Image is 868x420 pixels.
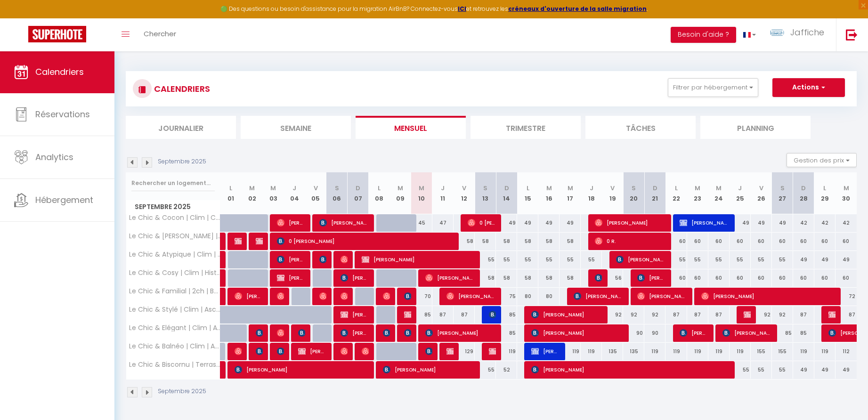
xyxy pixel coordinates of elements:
[836,343,857,360] div: 112
[128,361,222,368] span: Le Chic & Biscornu | Terrasse | Clim
[504,184,509,193] abbr: D
[623,172,644,214] th: 20
[220,172,242,214] th: 01
[128,233,222,240] span: Le Chic & [PERSON_NAME] | Clim | Historique
[708,172,730,214] th: 24
[616,250,665,268] span: [PERSON_NAME]
[425,342,432,360] span: [PERSON_NAME]
[256,232,263,250] span: [PERSON_NAME]
[751,361,772,379] div: 55
[471,116,581,139] li: Trimestre
[836,233,857,250] div: 60
[496,343,517,360] div: 119
[432,214,454,232] div: 47
[602,172,623,214] th: 19
[585,116,696,139] li: Tâches
[560,269,581,287] div: 58
[383,324,390,342] span: [PERSON_NAME]
[772,306,793,323] div: 92
[341,324,369,342] span: [PERSON_NAME]
[356,184,360,193] abbr: D
[158,157,206,166] p: Septembre 2025
[687,306,708,323] div: 87
[560,214,581,232] div: 49
[823,184,826,193] abbr: L
[538,172,560,214] th: 16
[356,116,466,139] li: Mensuel
[496,233,517,250] div: 58
[517,269,538,287] div: 58
[687,343,708,360] div: 119
[814,251,836,268] div: 49
[772,172,793,214] th: 27
[671,27,736,43] button: Besoin d'aide ?
[680,324,708,342] span: [PERSON_NAME]
[314,184,318,193] abbr: V
[581,172,602,214] th: 18
[780,184,785,193] abbr: S
[362,342,369,360] span: [PERSON_NAME]
[560,343,581,360] div: 119
[531,342,560,360] span: [PERSON_NAME]
[126,116,236,139] li: Journalier
[284,172,305,214] th: 04
[772,233,793,250] div: 60
[687,172,708,214] th: 23
[483,184,487,193] abbr: S
[341,250,348,268] span: [PERSON_NAME]
[397,184,403,193] abbr: M
[644,306,665,323] div: 92
[801,184,806,193] abbr: D
[475,251,496,268] div: 55
[751,233,772,250] div: 60
[538,251,560,268] div: 55
[404,324,411,342] span: [PERSON_NAME]
[772,324,793,342] div: 85
[8,4,36,32] button: Ouvrir le widget de chat LiveChat
[738,184,742,193] abbr: J
[730,343,751,360] div: 119
[836,288,857,305] div: 72
[637,269,665,287] span: [PERSON_NAME]
[458,5,466,13] a: ICI
[404,287,411,305] span: [PERSON_NAME]
[277,342,284,360] span: [PERSON_NAME]
[595,214,665,232] span: [PERSON_NAME]
[751,214,772,232] div: 49
[538,288,560,305] div: 80
[846,29,858,40] img: logout
[235,232,242,250] span: [PERSON_NAME]
[411,306,432,323] div: 85
[454,233,475,250] div: 58
[581,251,602,268] div: 55
[229,184,232,193] abbr: L
[665,306,687,323] div: 87
[475,361,496,379] div: 55
[277,250,305,268] span: [PERSON_NAME]
[496,251,517,268] div: 55
[277,324,284,342] span: [PERSON_NAME]
[730,214,751,232] div: 49
[425,324,496,342] span: [PERSON_NAME]
[496,324,517,342] div: 85
[517,233,538,250] div: 58
[128,269,222,276] span: Le Chic & Cosy | Clim | Historique
[637,287,687,305] span: [PERSON_NAME]
[277,232,454,250] span: 0 [PERSON_NAME]
[319,214,369,232] span: [PERSON_NAME]
[644,324,665,342] div: 90
[35,108,90,120] span: Réservations
[730,233,751,250] div: 60
[496,269,517,287] div: 58
[610,184,615,193] abbr: V
[836,172,857,214] th: 30
[348,172,369,214] th: 07
[326,172,348,214] th: 06
[772,251,793,268] div: 55
[793,269,814,287] div: 60
[270,184,276,193] abbr: M
[844,184,849,193] abbr: M
[419,184,424,193] abbr: M
[590,184,593,193] abbr: J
